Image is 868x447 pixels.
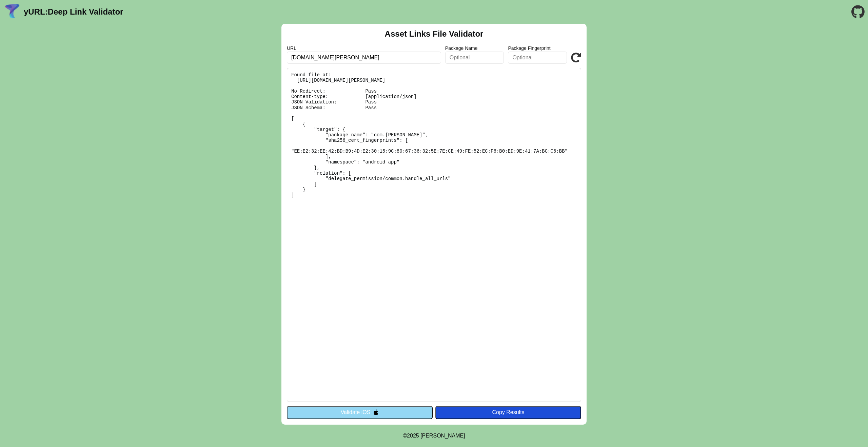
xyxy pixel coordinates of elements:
div: Copy Results [439,409,578,415]
a: Michael Ibragimchayev's Personal Site [420,433,465,439]
footer: © [403,425,465,447]
h2: Asset Links File Validator [385,29,484,39]
label: Package Name [445,45,504,51]
span: 2025 [407,433,419,439]
label: Package Fingerprint [508,45,567,51]
label: URL [287,45,441,51]
a: yURL:Deep Link Validator [24,7,123,17]
input: Optional [445,52,504,64]
button: Validate iOS [287,406,433,419]
button: Copy Results [435,406,581,419]
input: Required [287,52,441,64]
input: Optional [508,52,567,64]
img: appleIcon.svg [373,409,379,415]
pre: Found file at: [URL][DOMAIN_NAME][PERSON_NAME] No Redirect: Pass Content-type: [application/json]... [287,68,581,402]
img: yURL Logo [3,3,21,21]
